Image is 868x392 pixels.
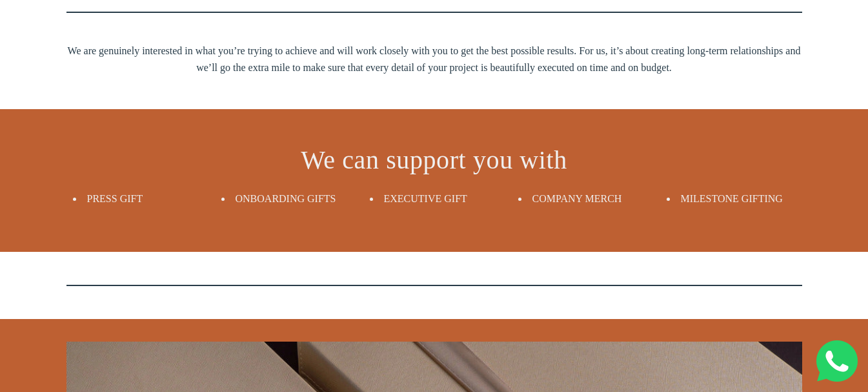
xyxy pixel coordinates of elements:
span: We can support you with [301,145,567,174]
span: ONBOARDING GIFTS [236,193,336,204]
span: Number of gifts [368,107,429,118]
span: PRESS GIFT [87,193,143,204]
img: Whatsapp [816,340,858,382]
span: Company name [368,54,432,65]
span: We are genuinely interested in what you’re trying to achieve and will work closely with you to ge... [66,43,802,76]
span: Last name [368,1,410,12]
span: MILESTONE GIFTING [681,193,783,204]
span: COMPANY MERCH [532,193,622,204]
span: EXECUTIVE GIFT [384,193,467,204]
